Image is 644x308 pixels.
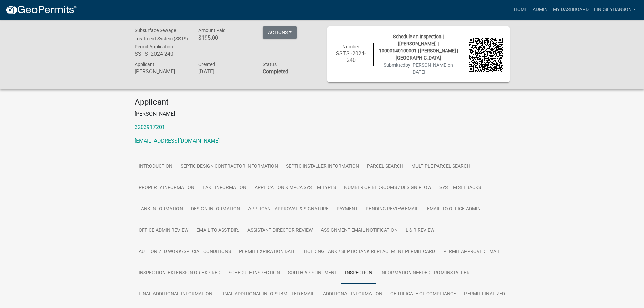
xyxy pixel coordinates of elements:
span: Submitted on [DATE] [384,62,453,75]
h6: SSTS -2024-240 [135,51,189,57]
a: Application & MPCA System Types [251,177,340,199]
span: Number [342,44,359,49]
a: Assignment Email Notification [317,220,402,241]
a: Permit Finalized [460,284,509,305]
a: Property Information [135,177,198,199]
a: Authorized Work/Special Conditions [135,241,235,263]
a: South Appointment [284,262,341,284]
span: by [PERSON_NAME] [405,62,448,68]
a: Applicant Approval & Signature [244,198,333,220]
a: Number of Bedrooms / Design Flow [340,177,435,199]
a: Lindseyhanson [591,3,639,16]
span: Applicant [135,62,154,67]
a: Email to Office Admin [423,198,485,220]
a: Septic Installer Information [282,156,363,177]
a: Additional Information [319,284,386,305]
a: Admin [530,3,550,16]
a: L & R Review [402,220,438,241]
span: Subsurface Sewage Treatment System (SSTS) Permit Application [135,28,188,49]
a: Home [511,3,530,16]
a: Tank Information [135,198,187,220]
p: [PERSON_NAME] [135,110,510,118]
a: Schedule Inspection [224,262,284,284]
span: Amount Paid [198,28,226,33]
a: Final Additional Information [135,284,216,305]
a: Inspection, Extension or EXPIRED [135,262,224,284]
a: My Dashboard [550,3,591,16]
a: Information Needed from Installer [376,262,474,284]
h6: SSTS -2024-240 [334,50,368,63]
h6: [PERSON_NAME] [135,68,189,75]
h4: Applicant [135,97,510,107]
strong: Completed [263,68,288,75]
a: Design Information [187,198,244,220]
a: Inspection [341,262,376,284]
a: Permit Expiration Date [235,241,300,263]
a: Pending review Email [362,198,423,220]
a: Septic Design Contractor Information [176,156,282,177]
a: Permit Approved Email [439,241,504,263]
a: [EMAIL_ADDRESS][DOMAIN_NAME] [135,138,220,144]
button: Actions [263,26,297,39]
a: Email to Asst Dir. [192,220,243,241]
a: Multiple Parcel Search [407,156,474,177]
a: 3203917201 [135,124,165,131]
h6: [DATE] [198,68,253,75]
a: Introduction [135,156,176,177]
a: Lake Information [198,177,251,199]
a: Final Additional Info submitted Email [216,284,319,305]
h6: $195.00 [198,34,253,41]
span: Status [263,62,277,67]
a: Office Admin Review [135,220,192,241]
a: System Setbacks [435,177,485,199]
span: Created [198,62,215,67]
span: Schedule an Inspection | [[PERSON_NAME]] | 10000140100001 | [PERSON_NAME] | [GEOGRAPHIC_DATA] [379,34,458,61]
img: QR code [469,38,503,72]
a: Holding Tank / Septic Tank Replacement Permit Card [300,241,439,263]
a: Assistant Director Review [243,220,317,241]
a: Payment [333,198,362,220]
a: Parcel search [363,156,407,177]
a: Certificate of Compliance [386,284,460,305]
